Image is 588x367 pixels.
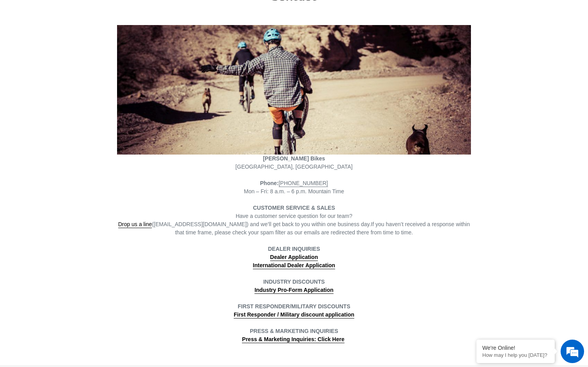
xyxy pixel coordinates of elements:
[254,287,334,294] a: Industry Pro-Form Application
[250,328,338,334] strong: PRESS & MARKETING INQUIRIES
[253,262,335,269] a: International Dealer Application
[242,336,344,343] a: Press & Marketing Inquiries: Click Here
[268,246,320,261] strong: DEALER INQUIRIES
[117,179,471,196] div: Mon – Fri: 8 a.m. – 6 p.m. Mountain Time
[235,164,352,170] span: [GEOGRAPHIC_DATA], [GEOGRAPHIC_DATA]
[260,180,278,186] strong: Phone:
[234,311,354,318] a: First Responder / Military discount application
[253,205,335,211] strong: CUSTOMER SERVICE & SALES
[263,155,325,162] strong: [PERSON_NAME] Bikes
[263,279,325,285] strong: INDUSTRY DISCOUNTS
[270,254,318,261] a: Dealer Application
[482,352,549,358] p: How may I help you today?
[238,303,350,309] strong: FIRST RESPONDER/MILITARY DISCOUNTS
[482,345,549,351] div: We're Online!
[234,311,354,318] strong: First Responder / Military discount application
[279,180,328,187] a: [PHONE_NUMBER]
[117,212,471,237] div: Have a customer service question for our team? If you haven’t received a response within that tim...
[118,221,371,228] span: ([EMAIL_ADDRESS][DOMAIN_NAME]) and we’ll get back to you within one business day.
[254,287,334,293] strong: Industry Pro-Form Application
[118,221,152,228] a: Drop us a line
